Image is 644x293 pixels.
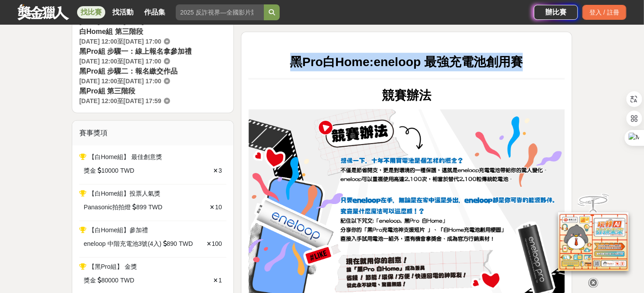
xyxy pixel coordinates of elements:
span: 890 [167,239,177,248]
a: 辦比賽 [534,5,578,20]
span: [DATE] 17:59 [123,97,161,104]
span: Panasonic拍拍燈 [84,203,131,212]
a: 找活動 [109,6,137,19]
span: 至 [117,78,123,85]
div: 登入 / 註冊 [582,5,626,20]
span: 至 [117,38,123,45]
div: 賽事獎項 [72,121,233,145]
span: [DATE] 12:00 [79,97,117,104]
span: [DATE] 12:00 [79,38,117,45]
span: 1 [218,277,222,284]
strong: 黑Pro白Home:eneloop 最強充電池創用賽 [290,55,523,69]
span: TWD [120,166,134,175]
span: 10000 [101,166,118,175]
span: 【白Home組】投票人氣獎 [89,190,160,197]
span: [DATE] 12:00 [79,78,117,85]
span: [DATE] 12:00 [79,18,117,25]
span: 【黑Pro組】 金獎 [89,263,137,270]
span: 黑Pro組 第三階段 [79,87,135,95]
span: 100 [212,240,222,247]
span: 至 [117,18,123,25]
span: eneloop 中階充電池3號(4入) [84,239,162,248]
span: 10 [215,204,222,211]
span: 獎金 [84,166,96,175]
img: d2146d9a-e6f6-4337-9592-8cefde37ba6b.png [558,211,629,270]
span: 【白Home組】參加禮 [89,226,148,234]
span: 80000 [101,276,118,285]
span: TWD [148,203,163,212]
span: 3 [218,167,222,174]
span: TWD [120,276,134,285]
span: 黑Pro組 步驟一：線上報名拿參加禮 [79,48,192,55]
span: 黑Pro組 步驟二：報名繳交作品 [79,67,178,75]
span: 獎金 [84,276,96,285]
span: [DATE] 17:00 [123,38,161,45]
span: [DATE] 17:00 [123,78,161,85]
span: 【白Home組】 最佳創意獎 [89,153,162,160]
span: 至 [117,58,123,65]
span: 至 [117,97,123,104]
span: TWD [179,239,193,248]
span: 899 [136,203,146,212]
a: 作品集 [141,6,169,19]
span: 白Home組 第三階段 [79,28,143,35]
a: 找比賽 [77,6,105,19]
span: [DATE] 12:00 [79,58,117,65]
strong: 競賽辦法 [382,89,431,102]
span: [DATE] 17:00 [123,18,161,25]
input: 2025 反詐視界—全國影片競賽 [176,4,264,20]
span: [DATE] 17:00 [123,58,161,65]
